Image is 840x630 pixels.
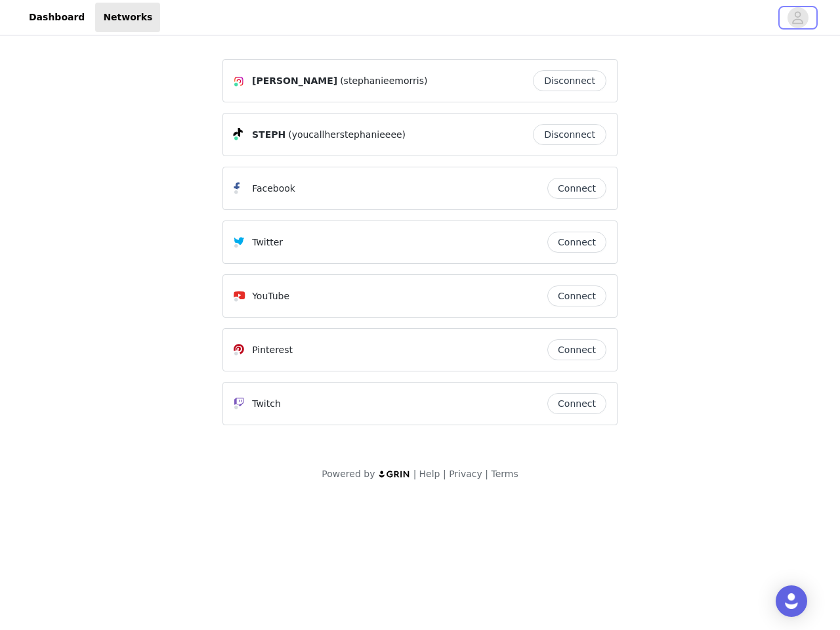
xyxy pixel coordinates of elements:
button: Connect [547,393,606,414]
a: Privacy [449,469,482,479]
p: Twitter [252,236,283,249]
p: Twitch [252,397,281,411]
a: Networks [95,3,160,32]
span: [PERSON_NAME] [252,74,337,88]
p: Pinterest [252,343,293,357]
a: Help [419,469,440,479]
span: Powered by [322,469,375,479]
button: Disconnect [533,70,606,91]
a: Dashboard [21,3,93,32]
div: Open Intercom Messenger [776,585,807,617]
div: avatar [791,7,804,28]
a: Terms [491,469,518,479]
button: Connect [547,339,606,360]
span: | [413,469,417,479]
button: Connect [547,232,606,253]
span: (youcallherstephanieeee) [288,128,406,142]
span: | [443,469,446,479]
button: Disconnect [533,124,606,145]
span: (stephanieemorris) [340,74,427,88]
img: logo [378,470,411,478]
span: | [485,469,488,479]
button: Connect [547,285,606,306]
p: YouTube [252,289,289,303]
img: Instagram Icon [234,76,244,87]
span: STEPH [252,128,285,142]
p: Facebook [252,182,295,196]
button: Connect [547,178,606,199]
